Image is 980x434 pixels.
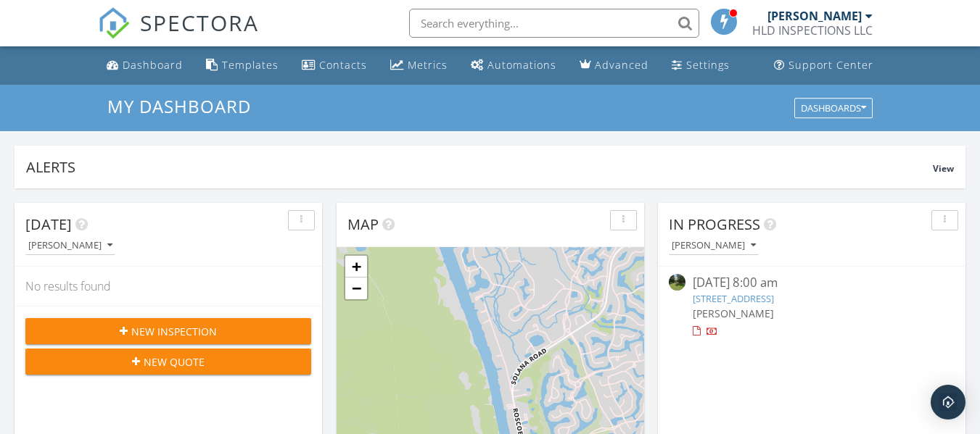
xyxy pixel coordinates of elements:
span: In Progress [669,214,760,234]
img: The Best Home Inspection Software - Spectora [98,7,130,39]
button: New Inspection [25,318,311,344]
div: [PERSON_NAME] [28,241,112,251]
a: Settings [666,52,736,79]
button: [PERSON_NAME] [669,236,759,256]
input: Search everything... [409,9,699,38]
div: HLD INSPECTIONS LLC [752,23,873,38]
span: [DATE] [25,214,72,234]
a: Dashboard [101,52,189,79]
div: Support Center [788,58,873,72]
div: Metrics [408,58,448,72]
div: [PERSON_NAME] [672,241,756,251]
a: Zoom in [345,256,367,277]
div: Templates [222,58,279,72]
div: Advanced [595,58,648,72]
div: No results found [15,267,322,306]
button: New Quote [25,349,311,375]
span: View [933,162,954,175]
button: [PERSON_NAME] [25,236,115,256]
button: Dashboards [794,98,873,118]
a: Automations (Basic) [465,52,562,79]
a: Advanced [574,52,654,79]
span: New Quote [144,354,205,370]
div: Dashboards [801,103,866,113]
div: [DATE] 8:00 am [693,274,931,292]
div: Alerts [26,157,933,177]
span: [PERSON_NAME] [693,306,774,320]
span: My Dashboard [107,94,251,118]
div: [PERSON_NAME] [767,9,862,23]
img: streetview [669,274,685,291]
a: Metrics [384,52,453,79]
div: Contacts [319,58,367,72]
div: Open Intercom Messenger [931,385,965,420]
a: [STREET_ADDRESS] [693,292,774,305]
div: Automations [487,58,556,72]
a: Zoom out [345,277,367,299]
a: Templates [200,52,284,79]
span: SPECTORA [140,7,259,38]
span: Map [347,214,379,234]
div: Settings [686,58,730,72]
a: Support Center [768,52,879,79]
span: New Inspection [131,324,217,339]
div: Dashboard [123,58,183,72]
a: SPECTORA [98,20,259,50]
a: Contacts [296,52,373,79]
a: [DATE] 8:00 am [STREET_ADDRESS] [PERSON_NAME] [669,274,955,338]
